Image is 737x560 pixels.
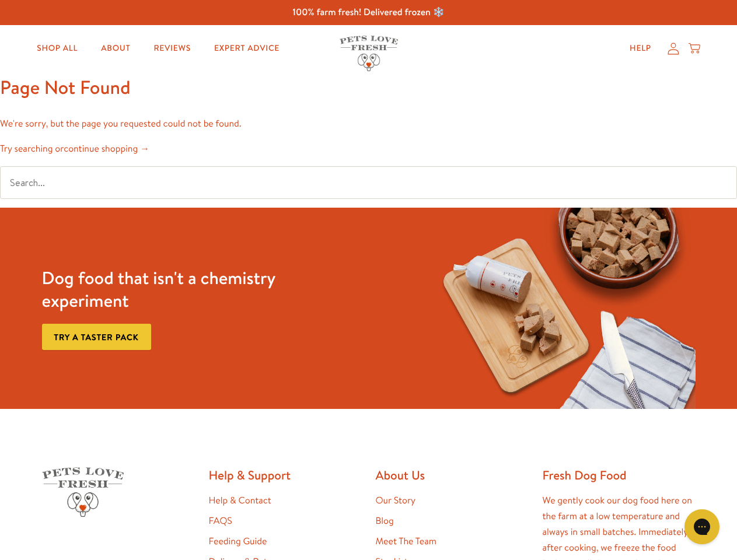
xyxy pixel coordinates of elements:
iframe: Gorgias live chat messenger [679,505,725,548]
a: continue shopping → [64,142,149,155]
a: Reviews [144,37,200,60]
a: Help [620,37,661,60]
a: About [92,37,139,60]
a: Blog [376,514,394,527]
a: FAQS [209,514,232,527]
a: Help & Contact [209,494,271,507]
a: Expert Advice [205,37,289,60]
a: Feeding Guide [209,535,267,548]
h2: Fresh Dog Food [543,467,696,483]
img: Fussy [428,208,695,409]
a: Shop All [27,37,87,60]
a: Our Story [376,494,416,507]
h2: About Us [376,467,529,483]
img: Pets Love Fresh [42,467,124,517]
h3: Dog food that isn't a chemistry experiment [42,267,309,312]
img: Pets Love Fresh [340,36,398,71]
a: Try a taster pack [42,324,151,350]
a: Meet The Team [376,535,436,548]
h2: Help & Support [209,467,362,483]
